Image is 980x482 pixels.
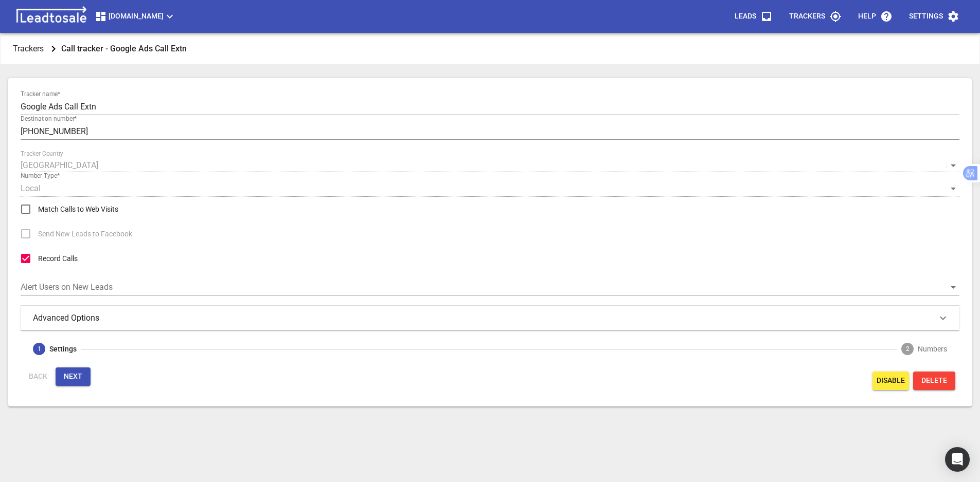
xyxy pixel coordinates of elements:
aside: Call tracker - Google Ads Call Extn [61,42,187,55]
div: Advanced Options [21,306,959,330]
div: Open Intercom Messenger [945,447,970,472]
p: Help [858,11,876,22]
span: Record Calls [38,253,78,264]
span: Numbers [918,344,947,355]
span: Match Calls to Web Visits [38,204,118,215]
span: [DOMAIN_NAME] [95,10,176,23]
span: Next [64,372,82,382]
button: Delete [913,372,955,390]
span: Settings [49,344,77,355]
label: Tracker name [21,91,60,98]
label: Destination number [21,116,77,122]
p: Settings [909,11,943,22]
button: [DOMAIN_NAME] [91,6,180,27]
div: This cannot be edited after saving the tracker. To use another number type, create another tracker [21,172,959,197]
p: Trackers [789,11,825,22]
div: This cannot be edited after saving the tracker. To use another country, create another tracker [21,150,959,172]
h3: Advanced Options [33,312,116,324]
span: Delete [921,376,947,386]
text: 2 [906,345,910,353]
p: Leads [735,11,756,22]
span: Disable [877,376,905,386]
text: 1 [38,345,41,353]
p: Trackers [13,43,44,54]
button: Next [56,367,91,386]
button: Disable [872,372,909,390]
span: Send New Leads to Facebook [38,229,132,239]
img: logo [12,6,91,27]
div: Local [21,180,959,197]
label: Number Type [21,173,60,179]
